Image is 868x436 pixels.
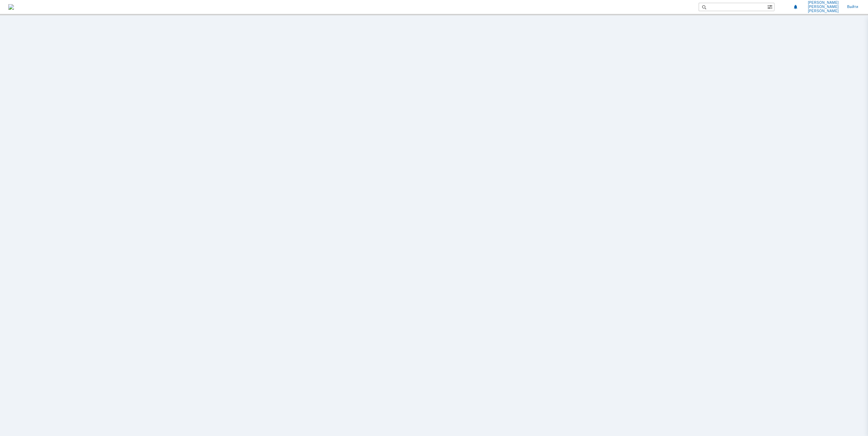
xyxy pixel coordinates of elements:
a: Перейти на домашнюю страницу [8,4,14,10]
span: [PERSON_NAME] [808,5,839,9]
span: [PERSON_NAME] [808,1,839,5]
span: Расширенный поиск [767,3,774,10]
img: logo [8,4,14,10]
span: [PERSON_NAME] [808,9,839,13]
